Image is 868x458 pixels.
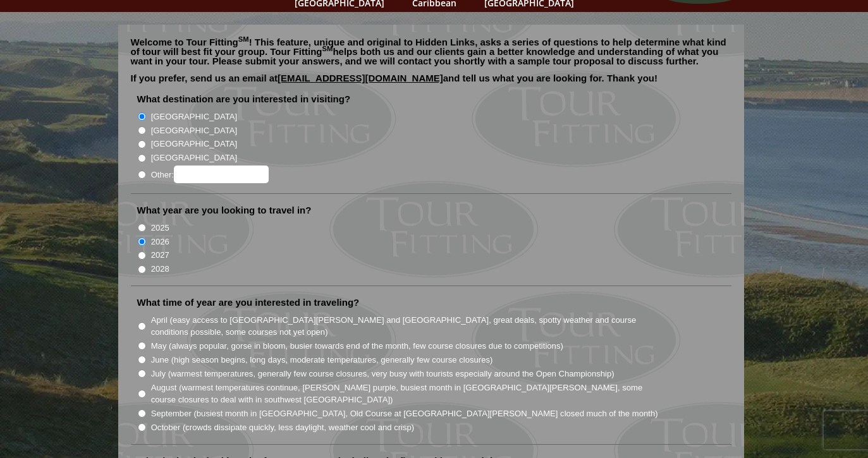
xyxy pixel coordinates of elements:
label: What destination are you interested in visiting? [137,93,351,105]
label: May (always popular, gorse in bloom, busier towards end of the month, few course closures due to ... [151,340,563,353]
label: [GEOGRAPHIC_DATA] [151,152,237,164]
a: [EMAIL_ADDRESS][DOMAIN_NAME] [278,73,443,83]
label: [GEOGRAPHIC_DATA] [151,111,237,123]
label: 2026 [151,236,169,248]
label: 2027 [151,249,169,262]
label: June (high season begins, long days, moderate temperatures, generally few course closures) [151,354,493,366]
label: What year are you looking to travel in? [137,204,312,217]
label: 2028 [151,263,169,275]
label: What time of year are you interested in traveling? [137,296,360,309]
label: August (warmest temperatures continue, [PERSON_NAME] purple, busiest month in [GEOGRAPHIC_DATA][P... [151,382,659,406]
label: July (warmest temperatures, generally few course closures, very busy with tourists especially aro... [151,368,614,380]
p: Welcome to Tour Fitting ! This feature, unique and original to Hidden Links, asks a series of que... [131,37,731,66]
label: [GEOGRAPHIC_DATA] [151,124,237,137]
p: If you prefer, send us an email at and tell us what you are looking for. Thank you! [131,73,731,92]
label: [GEOGRAPHIC_DATA] [151,138,237,150]
sup: SM [238,35,249,43]
label: Other: [151,166,269,183]
sup: SM [322,45,333,52]
label: April (easy access to [GEOGRAPHIC_DATA][PERSON_NAME] and [GEOGRAPHIC_DATA], great deals, spotty w... [151,314,659,339]
input: Other: [174,166,269,183]
label: October (crowds dissipate quickly, less daylight, weather cool and crisp) [151,421,415,434]
label: 2025 [151,222,169,234]
label: September (busiest month in [GEOGRAPHIC_DATA], Old Course at [GEOGRAPHIC_DATA][PERSON_NAME] close... [151,407,658,420]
